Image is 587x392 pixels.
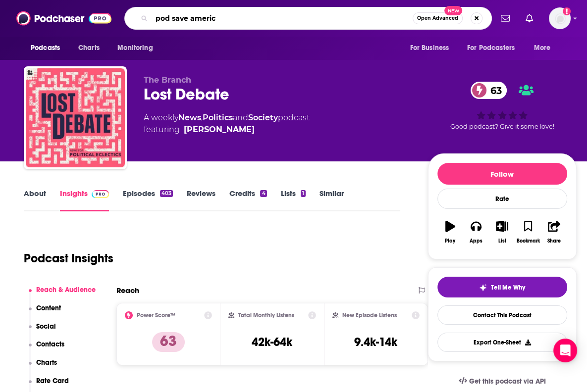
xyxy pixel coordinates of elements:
[437,163,567,185] button: Follow
[463,214,489,250] button: Apps
[444,6,462,15] span: New
[469,377,545,386] span: Get this podcast via API
[437,305,567,325] a: Contact This Podcast
[450,123,554,130] span: Good podcast? Give it some love!
[201,113,203,122] span: ,
[36,377,69,385] p: Rate Card
[60,189,109,211] a: InsightsPodchaser Pro
[116,286,139,295] h2: Reach
[29,340,65,358] button: Contacts
[522,10,537,27] a: Show notifications dropdown
[541,214,567,250] button: Share
[549,7,571,29] button: Show profile menu
[547,238,561,244] div: Share
[549,7,571,29] span: Logged in as gbrussel
[497,10,514,27] a: Show notifications dropdown
[144,124,310,136] span: featuring
[437,189,567,209] div: Rate
[137,312,175,319] h2: Power Score™
[123,189,173,211] a: Episodes403
[29,322,56,341] button: Social
[144,75,191,85] span: The Branch
[342,312,397,319] h2: New Episode Listens
[29,286,96,304] button: Reach & Audience
[36,358,57,367] p: Charts
[471,82,507,99] a: 63
[36,286,96,294] p: Reach & Audience
[26,68,125,167] img: Lost Debate
[470,238,482,244] div: Apps
[160,190,173,197] div: 403
[184,124,255,136] a: Rikki Schlott
[78,41,100,55] span: Charts
[36,340,64,348] p: Contacts
[29,358,57,377] button: Charts
[233,113,248,122] span: and
[72,39,106,57] a: Charts
[413,12,463,24] button: Open AdvancedNew
[203,113,233,122] a: Politics
[549,7,571,29] img: User Profile
[260,190,267,197] div: 4
[16,9,111,28] img: Podchaser - Follow, Share and Rate Podcasts
[92,190,109,198] img: Podchaser Pro
[553,339,577,362] div: Open Intercom Messenger
[498,238,506,244] div: List
[110,39,165,57] button: open menu
[437,333,567,352] button: Export One-Sheet
[410,41,449,55] span: For Business
[152,10,413,26] input: Search podcasts, credits, & more...
[467,41,515,55] span: For Podcasters
[320,189,344,211] a: Similar
[238,312,294,319] h2: Total Monthly Listens
[445,238,455,244] div: Play
[437,214,463,250] button: Play
[461,39,529,57] button: open menu
[24,39,73,57] button: open menu
[354,335,397,349] h3: 9.4k-14k
[301,190,306,197] div: 1
[491,284,525,292] span: Tell Me Why
[417,16,458,21] span: Open Advanced
[534,41,551,55] span: More
[516,238,539,244] div: Bookmark
[178,113,201,122] a: News
[187,189,215,211] a: Reviews
[124,7,492,30] div: Search podcasts, credits, & more...
[437,277,567,297] button: tell me why sparkleTell Me Why
[29,304,61,322] button: Content
[229,189,267,211] a: Credits4
[248,113,278,122] a: Society
[563,7,571,15] svg: Add a profile image
[527,39,563,57] button: open menu
[479,284,487,292] img: tell me why sparkle
[31,41,60,55] span: Podcasts
[489,214,515,250] button: List
[428,75,577,137] div: 63Good podcast? Give it some love!
[281,189,306,211] a: Lists1
[152,332,185,352] p: 63
[403,39,461,57] button: open menu
[24,189,46,211] a: About
[117,41,153,55] span: Monitoring
[144,112,310,136] div: A weekly podcast
[24,251,113,266] h1: Podcast Insights
[36,304,61,312] p: Content
[36,322,56,331] p: Social
[252,335,292,349] h3: 42k-64k
[515,214,541,250] button: Bookmark
[480,82,507,99] span: 63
